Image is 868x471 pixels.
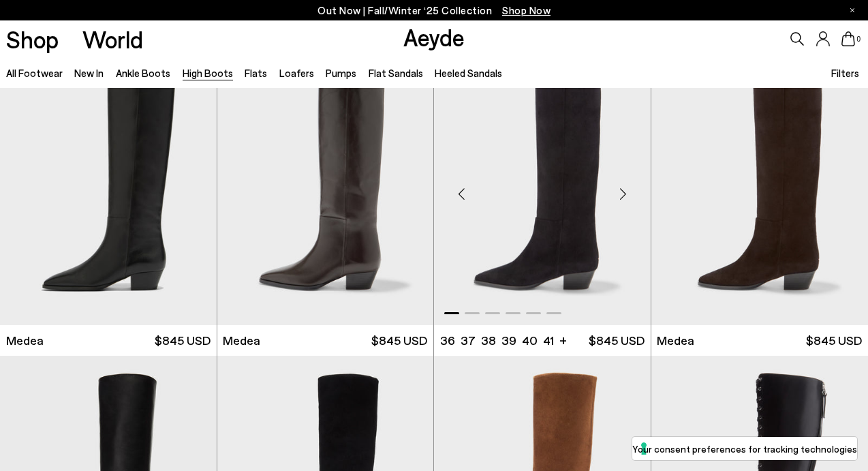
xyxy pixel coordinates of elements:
label: Your consent preferences for tracking technologies [632,442,857,456]
ul: variant [440,332,550,349]
a: Loafers [279,67,314,79]
div: 1 / 6 [434,52,651,324]
a: All Footwear [6,67,63,79]
a: Flats [245,67,267,79]
li: + [559,331,567,349]
a: High Boots [183,67,233,79]
li: 41 [543,332,554,349]
a: Flat Sandals [369,67,423,79]
span: 0 [855,35,862,43]
span: Filters [831,67,859,79]
a: 0 [841,31,855,46]
a: Shop [6,27,59,51]
a: New In [74,67,104,79]
div: Next slide [603,174,644,215]
li: 36 [440,332,455,349]
a: World [82,27,143,51]
a: Ankle Boots [116,67,170,79]
a: Pumps [326,67,356,79]
span: $845 USD [371,332,427,349]
span: $845 USD [155,332,211,349]
a: Medea $845 USD [217,325,434,356]
span: $845 USD [589,332,645,349]
p: Out Now | Fall/Winter ‘25 Collection [317,2,551,19]
img: Medea Knee-High Boots [217,52,434,324]
span: Medea [6,332,44,349]
button: Your consent preferences for tracking technologies [632,437,857,460]
li: 39 [501,332,516,349]
span: Medea [657,332,694,349]
a: Aeyde [403,22,465,51]
a: Next slide Previous slide [434,52,651,324]
span: Navigate to /collections/new-in [502,4,551,16]
a: 36 37 38 39 40 41 + $845 USD [434,325,651,356]
li: 37 [461,332,476,349]
div: Previous slide [441,174,482,215]
li: 38 [481,332,496,349]
li: 40 [522,332,538,349]
span: $845 USD [806,332,862,349]
a: Heeled Sandals [435,67,502,79]
img: Medea Suede Knee-High Boots [434,52,651,324]
span: Medea [223,332,260,349]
